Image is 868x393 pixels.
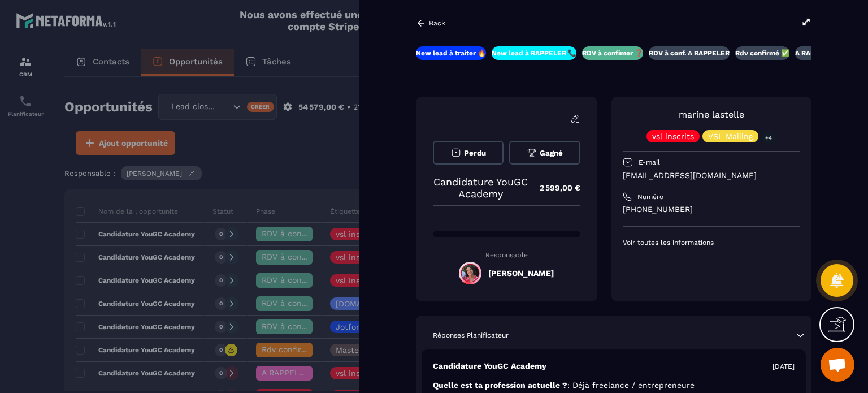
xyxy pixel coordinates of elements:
button: Gagné [509,141,580,165]
p: Réponses Planificateur [433,331,509,340]
p: E-mail [639,158,660,167]
button: Perdu [433,141,504,165]
span: Gagné [540,149,563,157]
p: +4 [761,132,776,144]
p: Candidature YouGC Academy [433,176,528,200]
p: RDV à confimer ❓ [582,49,643,58]
p: [PHONE_NUMBER] [623,204,800,215]
p: Rdv confirmé ✅ [735,49,789,58]
p: RDV à conf. A RAPPELER [649,49,730,58]
p: 2 599,00 € [528,177,580,199]
div: Ouvrir le chat [821,348,854,382]
p: New lead à RAPPELER 📞 [492,49,576,58]
p: VSL Mailing [708,132,753,140]
p: Voir toutes les informations [623,238,800,247]
p: New lead à traiter 🔥 [416,49,486,58]
span: Perdu [464,149,486,157]
a: marine lastelle [679,109,744,120]
p: Responsable [433,251,580,259]
p: Quelle est ta profession actuelle ? [433,380,795,391]
p: vsl inscrits [652,132,694,140]
h5: [PERSON_NAME] [488,269,554,278]
p: [EMAIL_ADDRESS][DOMAIN_NAME] [623,170,800,181]
span: : Déjà freelance / entrepreneure [567,381,695,390]
p: Numéro [637,192,663,201]
p: [DATE] [772,362,795,371]
p: Candidature YouGC Academy [433,361,546,372]
p: Back [429,19,445,27]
